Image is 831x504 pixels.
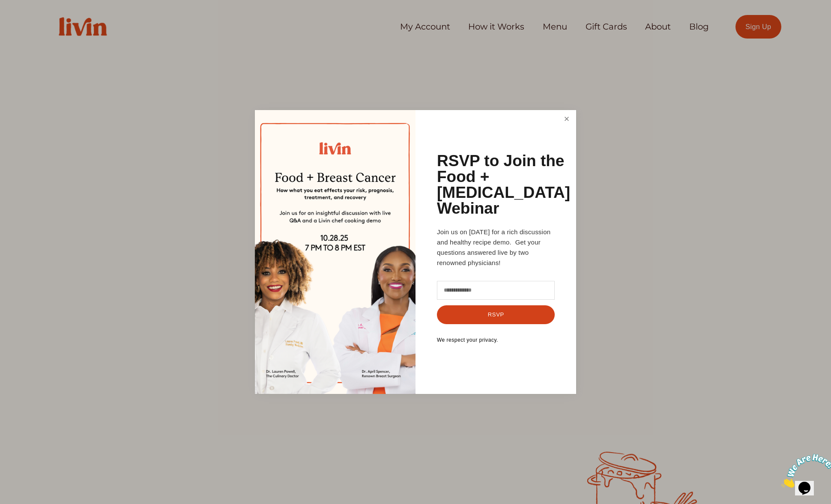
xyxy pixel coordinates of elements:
[437,305,555,324] button: RSVP
[778,450,831,491] iframe: chat widget
[437,227,555,268] p: Join us on [DATE] for a rich discussion and healthy recipe demo. Get your questions answered live...
[559,111,575,127] a: Close
[437,153,570,216] h1: RSVP to Join the Food + [MEDICAL_DATA] Webinar
[3,3,57,37] img: Chat attention grabber
[437,337,555,344] p: We respect your privacy.
[488,311,504,318] span: RSVP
